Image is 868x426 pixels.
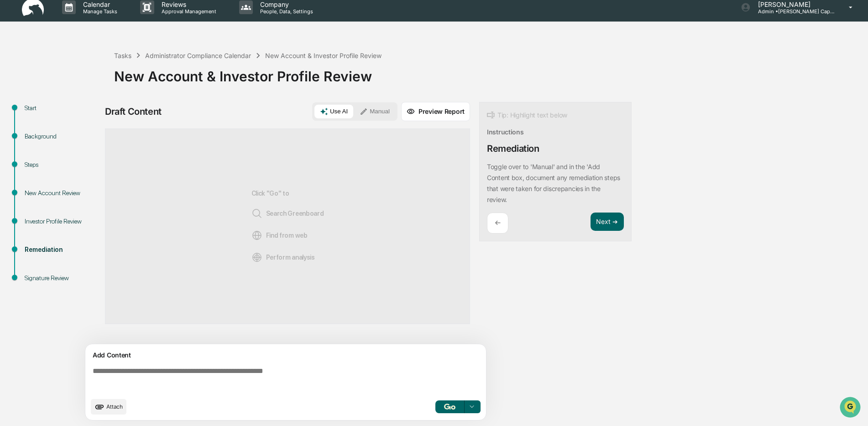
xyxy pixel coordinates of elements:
div: New Account Review [25,188,99,198]
button: Next ➔ [591,213,624,231]
img: Web [251,230,262,241]
div: We're available if you need us! [31,79,115,86]
div: New Account & Investor Profile Review [265,52,382,59]
div: Start new chat [31,70,150,79]
div: Administrator Compliance Calendar [145,52,251,59]
p: Admin • [PERSON_NAME] Capital [751,8,836,15]
a: 🗄️Attestations [63,112,117,128]
p: Calendar [76,0,122,8]
button: Manual [354,105,395,118]
div: Remediation [487,143,539,154]
p: [PERSON_NAME] [751,0,836,8]
span: Search Greenboard [251,208,324,219]
div: Remediation [25,245,99,255]
iframe: Open customer support [839,396,863,421]
a: 🔎Data Lookup [5,129,61,145]
button: Go [435,400,465,413]
div: New Account & Investor Profile Review [114,61,863,85]
span: Attach [106,403,123,410]
p: People, Data, Settings [253,8,318,15]
div: Click "Go" to [251,144,324,309]
div: Draft Content [105,106,162,117]
span: Perform analysis [251,252,315,263]
div: 🗄️ [66,116,73,123]
div: Investor Profile Review [25,217,99,226]
div: Signature Review [25,273,99,283]
div: Start [25,103,99,113]
div: Tasks [114,52,131,59]
button: Start new chat [155,73,166,84]
div: Tip: Highlight text below [487,110,567,121]
div: Add Content [91,350,481,361]
img: Analysis [251,252,262,263]
button: Use AI [314,105,353,118]
div: 🔎 [9,133,16,141]
span: Attestations [75,115,113,124]
div: Instructions [487,128,524,136]
p: ← [495,218,501,227]
p: How can we help? [9,19,166,34]
a: Powered byPylon [64,154,110,162]
p: Manage Tasks [76,8,122,15]
a: 🖐️Preclearance [5,112,63,128]
span: Find from web [251,230,308,241]
span: Pylon [91,155,110,162]
p: Toggle over to 'Manual' and in the 'Add Content box, document any remediation steps that were tak... [487,163,620,203]
p: Approval Management [154,8,221,15]
div: Background [25,132,99,141]
div: Steps [25,160,99,170]
img: Search [251,208,262,219]
button: upload document [91,399,126,415]
span: Data Lookup [18,133,58,142]
p: Reviews [154,0,221,8]
button: Preview Report [401,102,470,121]
div: 🖐️ [9,116,16,123]
p: Company [253,0,318,8]
img: 1746055101610-c473b297-6a78-478c-a979-82029cc54cd1 [9,70,26,86]
img: Go [444,404,455,410]
span: Preclearance [18,115,59,124]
